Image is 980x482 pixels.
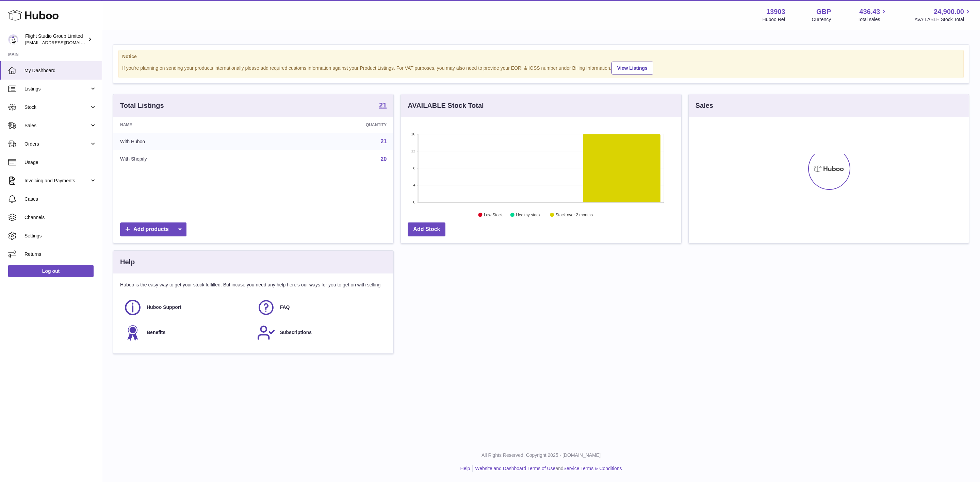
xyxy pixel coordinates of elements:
[122,53,960,60] strong: Notice
[8,34,18,45] img: internalAdmin-13903@internal.huboo.com
[381,156,387,162] a: 20
[408,222,445,236] a: Add Stock
[147,329,165,336] span: Benefits
[379,102,387,110] a: 21
[124,298,250,317] a: Huboo Support
[413,200,415,204] text: 0
[411,149,415,153] text: 12
[411,132,415,136] text: 16
[460,466,470,471] a: Help
[473,465,622,472] li: and
[766,7,785,16] strong: 13903
[113,150,264,168] td: With Shopify
[24,86,89,92] span: Listings
[8,265,94,277] a: Log out
[563,466,622,471] a: Service Terms & Conditions
[857,7,888,23] a: 436.43 Total sales
[280,304,290,311] span: FAQ
[25,40,100,45] span: [EMAIL_ADDRESS][DOMAIN_NAME]
[763,16,785,23] div: Huboo Ref
[147,304,181,311] span: Huboo Support
[859,7,880,16] span: 436.43
[379,102,387,109] strong: 21
[24,104,89,111] span: Stock
[914,7,972,23] a: 24,900.00 AVAILABLE Stock Total
[264,117,393,133] th: Quantity
[484,213,503,217] text: Low Stock
[516,213,541,217] text: Healthy stock
[120,257,135,267] h3: Help
[812,16,831,23] div: Currency
[556,213,593,217] text: Stock over 2 months
[914,16,972,23] span: AVAILABLE Stock Total
[25,33,86,46] div: Flight Studio Group Limited
[24,178,89,184] span: Invoicing and Payments
[257,323,383,342] a: Subscriptions
[381,138,387,144] a: 21
[857,16,888,23] span: Total sales
[124,323,250,342] a: Benefits
[611,62,653,74] a: View Listings
[108,452,975,459] p: All Rights Reserved. Copyright 2025 - [DOMAIN_NAME]
[816,7,831,16] strong: GBP
[24,122,89,129] span: Sales
[122,61,960,74] div: If you're planning on sending your products internationally please add required customs informati...
[24,251,97,257] span: Returns
[24,159,97,166] span: Usage
[24,196,97,202] span: Cases
[413,183,415,187] text: 4
[24,214,97,221] span: Channels
[408,101,484,110] h3: AVAILABLE Stock Total
[257,298,383,317] a: FAQ
[280,329,312,336] span: Subscriptions
[120,101,164,110] h3: Total Listings
[475,466,555,471] a: Website and Dashboard Terms of Use
[113,133,264,150] td: With Huboo
[113,117,264,133] th: Name
[120,222,186,236] a: Add products
[934,7,964,16] span: 24,900.00
[696,101,713,110] h3: Sales
[24,141,89,147] span: Orders
[24,67,97,74] span: My Dashboard
[413,166,415,170] text: 8
[24,233,97,239] span: Settings
[120,282,387,288] p: Huboo is the easy way to get your stock fulfilled. But incase you need any help here's our ways f...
